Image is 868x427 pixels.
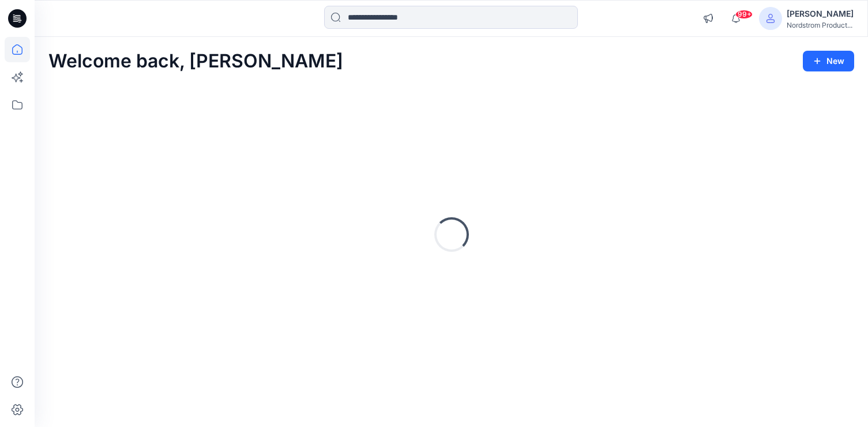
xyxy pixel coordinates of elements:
svg: avatar [766,14,775,23]
span: 99+ [735,10,753,19]
h2: Welcome back, [PERSON_NAME] [48,51,343,72]
button: New [803,51,854,71]
div: [PERSON_NAME] [787,7,854,21]
div: Nordstrom Product... [787,21,854,29]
